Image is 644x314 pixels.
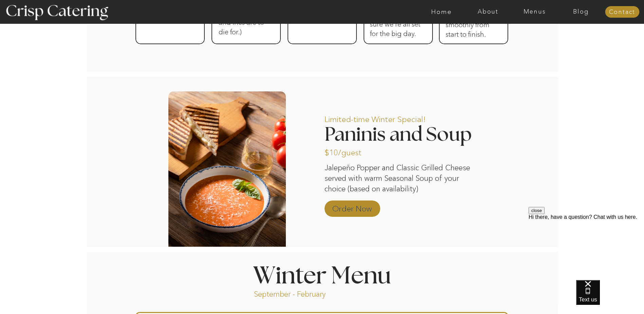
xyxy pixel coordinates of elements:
[254,289,347,297] p: September - February
[325,141,370,161] p: $10/guest
[228,264,417,284] h1: Winter Menu
[558,8,604,15] a: Blog
[511,8,558,15] a: Menus
[330,197,375,217] a: Order Now
[325,125,485,143] h2: Paninis and Soup
[418,8,465,15] a: Home
[465,8,511,15] a: About
[576,280,644,314] iframe: podium webchat widget bubble
[325,163,470,193] p: Jalepeño Popper and Classic Grilled Cheese served with warm Seasonal Soup of your choice (based o...
[325,108,458,127] p: Limited-time Winter Special!
[529,207,644,289] iframe: podium webchat widget prompt
[605,9,639,16] a: Contact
